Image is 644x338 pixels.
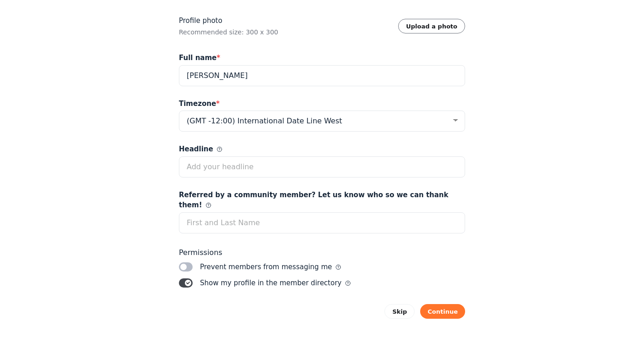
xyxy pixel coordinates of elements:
[200,262,341,272] span: Prevent members from messaging me
[420,304,465,319] button: Continue
[179,190,465,211] span: Referred by a community member? Let us know who so we can thank them!
[179,16,278,26] label: Profile photo
[179,248,465,257] span: Permissions
[179,99,220,109] span: Timezone
[179,144,222,155] span: Headline
[179,53,220,63] span: Full name
[179,156,465,177] input: Add your headline
[384,304,415,319] button: Skip
[398,19,465,33] button: Upload a photo
[179,28,278,37] div: Recommended size: 300 x 300
[200,278,350,288] span: Show my profile in the member directory
[179,212,465,233] input: First and Last Name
